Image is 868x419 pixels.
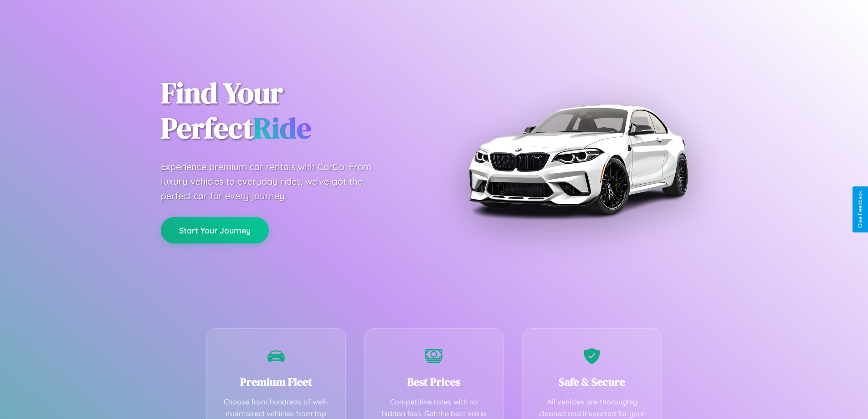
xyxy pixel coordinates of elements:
img: Premium BMW car rental vehicle [464,46,692,274]
h1: Find Your Perfect [161,76,421,146]
p: Experience premium car rentals with CarGo. From luxury vehicles to everyday rides, we've got the ... [161,160,389,203]
div: Give Feedback [857,191,863,228]
h3: Best Prices [378,374,490,389]
span: Ride [253,108,311,148]
h3: Safe & Secure [536,374,648,389]
button: Start Your Journey [161,217,269,243]
h3: Premium Fleet [221,374,332,389]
